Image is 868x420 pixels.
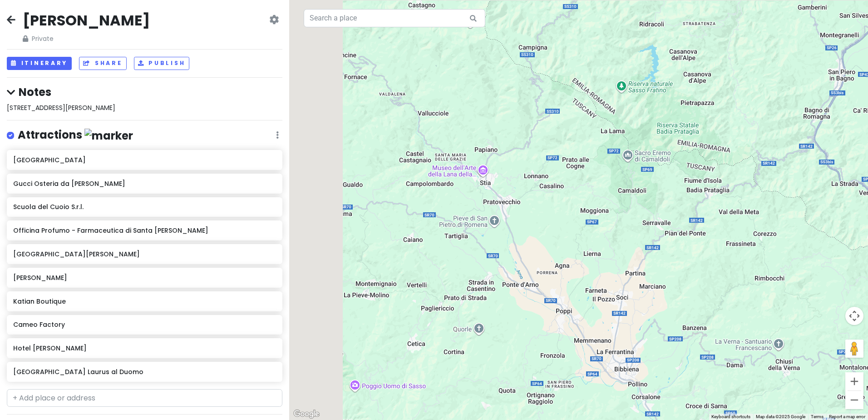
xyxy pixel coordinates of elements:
button: Zoom in [845,372,863,390]
input: + Add place or address [7,389,282,407]
button: Zoom out [845,391,863,409]
h6: Gucci Osteria da [PERSON_NAME] [13,180,276,188]
input: Search a place [304,9,485,27]
a: Report a map error [829,414,865,419]
button: Map camera controls [845,307,863,325]
a: Terms (opens in new tab) [811,414,824,419]
h6: [PERSON_NAME] [13,274,276,282]
button: Drag Pegman onto the map to open Street View [845,340,863,358]
h6: Hotel [PERSON_NAME] [13,344,276,352]
span: Map data ©2025 Google [756,414,805,419]
h4: Attractions [18,128,133,143]
h6: Officina Profumo - Farmaceutica di Santa [PERSON_NAME] [13,226,276,235]
h6: [GEOGRAPHIC_DATA] [13,156,276,164]
h2: [PERSON_NAME] [23,11,150,30]
span: [STREET_ADDRESS][PERSON_NAME] [7,103,115,112]
h4: Notes [7,85,282,99]
h6: [GEOGRAPHIC_DATA][PERSON_NAME] [13,250,276,258]
img: marker [84,129,133,143]
span: Private [23,34,150,44]
h6: [GEOGRAPHIC_DATA] Laurus al Duomo [13,368,276,376]
h6: Katian Boutique [13,297,276,305]
button: Publish [134,57,190,70]
a: Open this area in Google Maps (opens a new window) [291,408,321,420]
button: Itinerary [7,57,72,70]
button: Share [79,57,126,70]
button: Keyboard shortcuts [711,414,750,420]
h6: Cameo Factory [13,320,276,329]
img: Google [291,408,321,420]
h6: Scuola del Cuoio S.r.l. [13,203,276,211]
